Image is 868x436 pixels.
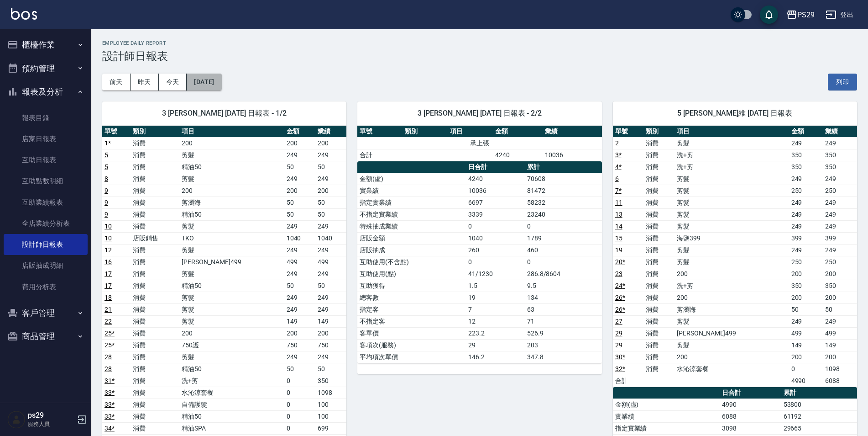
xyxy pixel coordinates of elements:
td: 不指定實業績 [357,208,466,220]
td: 消費 [643,197,675,208]
td: 249 [315,268,346,280]
th: 金額 [789,126,823,138]
td: TKO [179,232,284,244]
td: 249 [284,244,315,256]
td: 200 [284,137,315,149]
a: 6 [615,175,619,182]
td: 750護 [179,339,284,351]
th: 日合計 [466,161,525,173]
td: 洗+剪 [675,280,789,292]
td: 消費 [131,327,180,339]
td: 149 [789,339,823,351]
td: 指定客 [357,303,466,315]
a: 28 [105,365,112,372]
td: 350 [823,149,857,161]
a: 設計師日報表 [4,234,88,255]
td: 146.2 [466,351,525,363]
td: 200 [823,351,857,363]
td: 71 [525,315,602,327]
td: 消費 [643,315,675,327]
td: 250 [789,185,823,197]
td: 合計 [357,149,403,161]
td: 剪髮 [675,197,789,208]
td: 249 [823,220,857,232]
td: 剪髮 [675,220,789,232]
a: 互助業績報表 [4,192,88,213]
a: 28 [105,353,112,361]
button: 今天 [159,74,187,90]
td: 消費 [643,363,675,375]
td: 249 [315,292,346,303]
td: 消費 [131,292,180,303]
td: 200 [823,292,857,303]
td: 剪髮 [179,315,284,327]
td: 249 [315,244,346,256]
td: 剪髮 [675,244,789,256]
td: 消費 [131,351,180,363]
td: 350 [315,375,346,387]
td: 70608 [525,173,602,185]
td: 249 [823,137,857,149]
td: 249 [789,173,823,185]
td: 店販金額 [357,232,466,244]
td: 50 [284,208,315,220]
a: 9 [105,211,108,218]
td: 350 [789,280,823,292]
td: 81472 [525,185,602,197]
td: 250 [789,256,823,268]
td: 249 [789,137,823,149]
button: save [760,5,778,24]
td: 41/1230 [466,268,525,280]
button: 登出 [822,6,857,23]
td: 消費 [643,208,675,220]
button: 預約管理 [4,57,88,80]
td: 19 [466,292,525,303]
td: 精油50 [179,280,284,292]
button: 昨天 [131,74,159,90]
th: 業績 [315,126,346,138]
a: 費用分析表 [4,276,88,298]
td: 1040 [466,232,525,244]
td: 200 [823,268,857,280]
span: 5 [PERSON_NAME]維 [DATE] 日報表 [624,109,846,118]
td: 消費 [643,303,675,315]
td: 249 [789,208,823,220]
td: 實業績 [357,185,466,197]
th: 業績 [543,126,602,138]
td: 消費 [643,339,675,351]
td: 消費 [131,185,180,197]
a: 14 [615,223,622,230]
td: 50 [315,363,346,375]
a: 16 [105,258,112,266]
td: 洗+剪 [675,161,789,173]
button: 列印 [828,74,857,90]
button: 商品管理 [4,324,88,348]
td: 249 [789,220,823,232]
td: 剪髮 [675,173,789,185]
td: 249 [284,268,315,280]
td: 200 [789,292,823,303]
td: 200 [315,137,346,149]
td: 350 [789,149,823,161]
td: 4240 [493,149,543,161]
button: 櫃檯作業 [4,33,88,57]
td: 6088 [823,375,857,387]
td: 249 [284,149,315,161]
th: 金額 [493,126,543,138]
td: 剪髮 [675,137,789,149]
td: 200 [315,185,346,197]
td: 249 [315,303,346,315]
a: 互助點數明細 [4,170,88,191]
th: 累計 [525,161,602,173]
td: 249 [823,244,857,256]
td: 399 [789,232,823,244]
span: 3 [PERSON_NAME] [DATE] 日報表 - 2/2 [368,109,591,118]
td: 499 [284,256,315,268]
td: 洗+剪 [675,149,789,161]
td: 消費 [131,280,180,292]
td: 249 [823,315,857,327]
td: 399 [823,232,857,244]
td: 剪髮 [179,268,284,280]
td: 0 [525,256,602,268]
td: 223.2 [466,327,525,339]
